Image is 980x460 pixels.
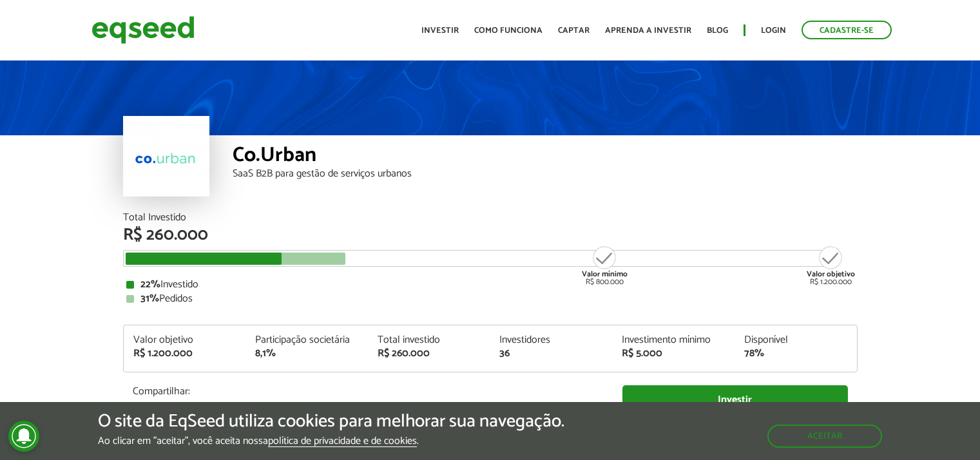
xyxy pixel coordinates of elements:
[605,26,691,35] a: Aprenda a investir
[123,227,858,244] div: R$ 260.000
[744,335,847,345] div: Disponível
[123,213,858,223] div: Total Investido
[378,349,481,359] div: R$ 260.000
[622,349,725,359] div: R$ 5.000
[126,280,854,290] div: Investido
[255,349,358,359] div: 8,1%
[707,26,728,35] a: Blog
[807,268,855,280] strong: Valor objetivo
[233,145,858,169] div: Co.Urban
[133,335,236,345] div: Valor objetivo
[98,412,564,432] h5: O site da EqSeed utiliza cookies para melhorar sua navegação.
[802,21,892,39] a: Cadastre-se
[499,335,602,345] div: Investidores
[622,385,848,414] a: Investir
[133,349,236,359] div: R$ 1.200.000
[233,169,858,179] div: SaaS B2B para gestão de serviços urbanos
[126,294,854,304] div: Pedidos
[761,26,786,35] a: Login
[91,13,195,47] img: EqSeed
[140,290,159,307] strong: 31%
[499,349,602,359] div: 36
[421,26,459,35] a: Investir
[581,245,629,286] div: R$ 800.000
[474,26,543,35] a: Como funciona
[98,435,564,447] p: Ao clicar em "aceitar", você aceita nossa .
[133,385,603,398] p: Compartilhar:
[268,436,417,447] a: política de privacidade e de cookies
[558,26,590,35] a: Captar
[767,425,882,448] button: Aceitar
[255,335,358,345] div: Participação societária
[140,276,160,293] strong: 22%
[807,245,855,286] div: R$ 1.200.000
[622,335,725,345] div: Investimento mínimo
[744,349,847,359] div: 78%
[582,268,628,280] strong: Valor mínimo
[378,335,481,345] div: Total investido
